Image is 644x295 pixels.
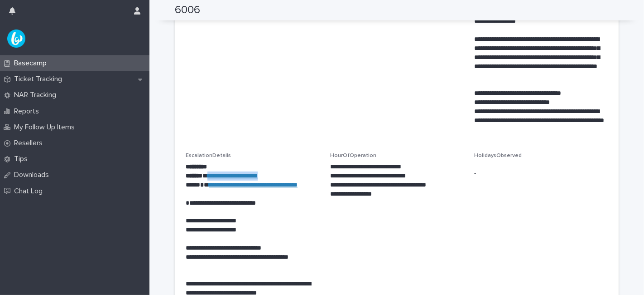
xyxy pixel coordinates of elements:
[10,75,69,84] p: Ticket Tracking
[474,169,608,178] p: -
[10,187,50,196] p: Chat Log
[330,153,376,158] span: HourOfOperation
[175,4,200,17] h2: 6006
[10,91,63,99] p: NAR Tracking
[10,171,56,179] p: Downloads
[10,107,46,116] p: Reports
[10,155,35,163] p: Tips
[10,59,54,68] p: Basecamp
[10,123,82,132] p: My Follow Up Items
[7,29,25,48] img: UPKZpZA3RCu7zcH4nw8l
[474,153,522,158] span: HolidaysObserved
[186,153,231,158] span: EscalationDetails
[10,139,50,147] p: Resellers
